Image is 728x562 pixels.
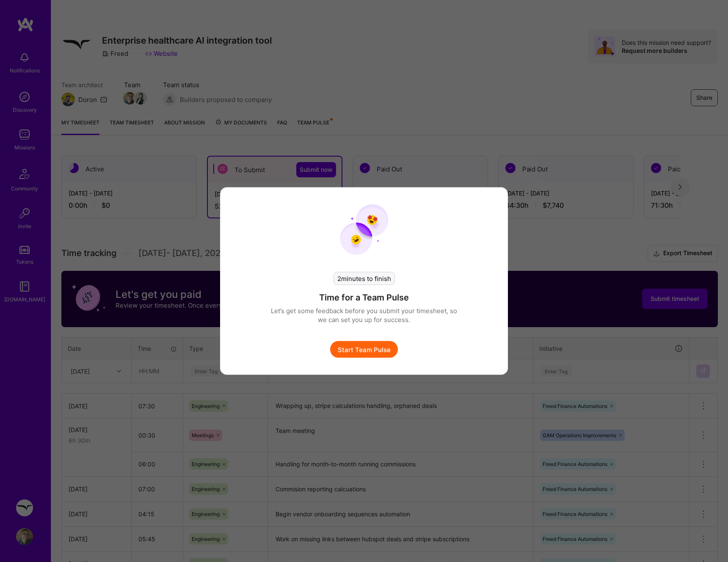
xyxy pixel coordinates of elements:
[220,187,508,375] div: modal
[334,272,395,285] div: 2 minutes to finish
[330,341,398,358] button: Start Team Pulse
[271,306,457,324] p: Let’s get some feedback before you submit your timesheet, so we can set you up for success.
[340,204,389,255] img: team pulse start
[319,292,409,303] h4: Time for a Team Pulse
